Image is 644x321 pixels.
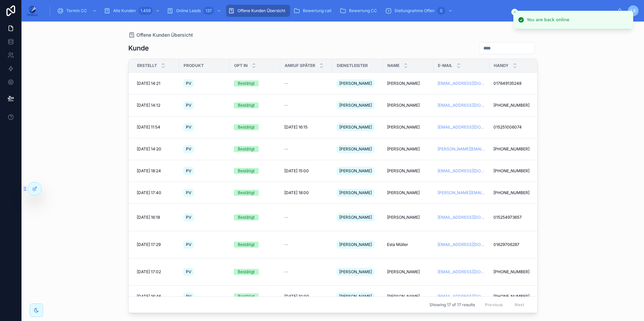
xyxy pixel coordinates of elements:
a: [EMAIL_ADDRESS][DOMAIN_NAME] [438,269,485,275]
span: Produkt [184,63,204,68]
span: [PHONE_NUMBER] [493,146,529,152]
span: LS [631,8,636,13]
span: PV [186,124,191,130]
a: 017649135248 [493,81,536,86]
a: PV [183,212,226,223]
span: [PERSON_NAME] [339,103,372,108]
a: 01629706287 [493,242,536,247]
span: [DATE] 17:02 [137,269,161,275]
a: Termin CC [55,5,100,17]
a: [PHONE_NUMBER] [493,294,536,299]
a: [PERSON_NAME] [387,124,429,130]
span: Handy [494,63,509,68]
span: PV [186,269,191,275]
span: [DATE] 17:40 [137,190,161,195]
h1: Kunde [128,43,149,53]
a: [EMAIL_ADDRESS][DOMAIN_NAME] [438,81,485,86]
a: 015254973657 [493,215,536,220]
a: [EMAIL_ADDRESS][DOMAIN_NAME] [438,124,485,130]
span: PV [186,146,191,152]
a: [PERSON_NAME] [336,239,379,250]
span: 017649135248 [493,81,521,86]
div: 0 [437,7,445,15]
span: [DATE] 16:46 [137,294,161,299]
a: [EMAIL_ADDRESS][DOMAIN_NAME] [438,168,485,174]
span: [PERSON_NAME] [387,190,420,195]
span: -- [284,146,288,152]
span: E-Mail [438,63,452,68]
a: [PERSON_NAME] [387,215,429,220]
span: [PERSON_NAME] [387,269,420,275]
span: [PERSON_NAME] [339,269,372,275]
a: PV [183,144,226,154]
div: Bestätigt [238,293,255,299]
span: PV [186,103,191,108]
span: [DATE] 10:00 [284,294,309,299]
span: Online Leads [176,8,201,13]
a: -- [284,81,328,86]
span: [PERSON_NAME] [339,190,372,195]
a: Online Leads137 [165,5,225,17]
div: You are back online [527,16,569,23]
span: Bewertung CC [349,8,377,13]
span: [PHONE_NUMBER] [493,269,529,275]
a: [PERSON_NAME][EMAIL_ADDRESS][DOMAIN_NAME] [438,190,485,195]
span: [DATE] 18:24 [137,168,161,174]
span: -- [284,215,288,220]
a: [DATE] 11:54 [137,124,175,130]
a: -- [284,146,328,152]
a: [PERSON_NAME] [336,166,379,176]
div: Bestätigt [238,242,255,248]
span: Showing 17 of 17 results [429,302,475,308]
a: -- [284,215,328,220]
a: [DATE] 18:24 [137,168,175,174]
span: -- [284,81,288,86]
span: Termin CC [66,8,87,13]
span: Stellungnahme Offen [394,8,434,13]
a: Bestätigt [234,242,276,248]
div: Bestätigt [238,190,255,196]
a: [DATE] 17:02 [137,269,175,275]
span: Opt In [234,63,248,68]
span: Anruf später [285,63,315,68]
a: [PERSON_NAME] [387,168,429,174]
a: [DATE] 14:21 [137,81,175,86]
a: [PERSON_NAME] [336,122,379,133]
a: [EMAIL_ADDRESS][DOMAIN_NAME] [438,215,485,220]
a: [EMAIL_ADDRESS][DOMAIN_NAME] [438,103,485,108]
span: PV [186,294,191,299]
a: Bestätigt [234,80,276,86]
a: [PERSON_NAME] [336,212,379,223]
span: [DATE] 14:21 [137,81,160,86]
span: [PHONE_NUMBER] [493,168,529,174]
span: Esta Müller [387,242,408,247]
span: PV [186,242,191,247]
span: [PERSON_NAME] [387,81,420,86]
div: Bestätigt [238,146,255,152]
a: Bestätigt [234,124,276,130]
a: Bestätigt [234,214,276,220]
span: [DATE] 16:15 [284,124,308,130]
a: [DATE] 10:00 [284,294,328,299]
img: App logo [27,5,38,16]
a: [DATE] 16:15 [284,124,328,130]
a: [PERSON_NAME] [336,78,379,89]
a: [EMAIL_ADDRESS][DOMAIN_NAME] [438,294,485,299]
span: PV [186,190,191,195]
a: PV [183,239,226,250]
a: [EMAIL_ADDRESS][DOMAIN_NAME] [438,242,485,247]
a: [DATE] 17:40 [137,190,175,195]
a: Alle Kunden1.459 [102,5,163,17]
span: Dienstleister [337,63,368,68]
span: Offene Kunden Übersicht [136,32,193,38]
a: [DATE] 14:20 [137,146,175,152]
a: PV [183,291,226,302]
span: [PERSON_NAME] [387,124,420,130]
div: Bestätigt [238,269,255,275]
a: Bestätigt [234,269,276,275]
a: [PERSON_NAME] [387,146,429,152]
span: [DATE] 15:00 [284,168,309,174]
span: [PERSON_NAME] [387,294,420,299]
a: [PERSON_NAME] [387,269,429,275]
a: Bewertung CC [337,5,382,17]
